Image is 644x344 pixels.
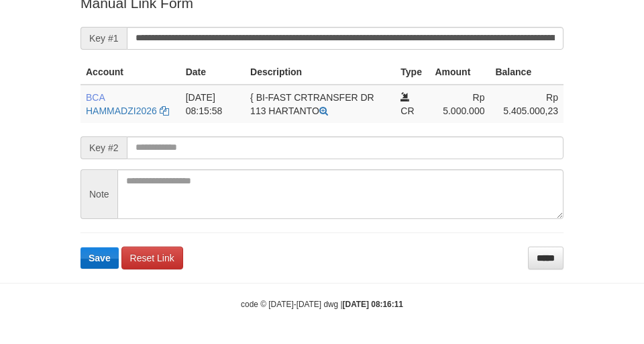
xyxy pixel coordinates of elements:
[429,85,490,123] td: Rp 5.000.000
[89,253,111,263] span: Save
[86,105,157,116] a: HAMMADZI2026
[80,169,117,219] span: Note
[395,60,429,85] th: Type
[400,105,414,116] span: CR
[180,60,245,85] th: Date
[490,60,563,85] th: Balance
[241,300,403,309] small: code © [DATE]-[DATE] dwg |
[343,300,403,309] strong: [DATE] 08:16:11
[80,247,119,269] button: Save
[245,85,395,123] td: { BI-FAST CRTRANSFER DR 113 HARTANTO
[121,247,183,269] a: Reset Link
[160,105,169,116] a: Copy HAMMADZI2026 to clipboard
[180,85,245,123] td: [DATE] 08:15:58
[490,85,563,123] td: Rp 5.405.000,23
[130,253,174,263] span: Reset Link
[245,60,395,85] th: Description
[429,60,490,85] th: Amount
[80,60,180,85] th: Account
[86,92,105,103] span: BCA
[80,27,127,50] span: Key #1
[80,136,127,159] span: Key #2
